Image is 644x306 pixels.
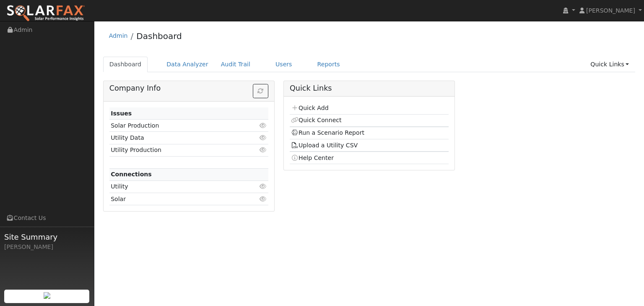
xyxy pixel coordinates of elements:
td: Solar [109,193,243,205]
a: Data Analyzer [160,57,215,72]
td: Solar Production [109,120,243,132]
a: Reports [311,57,346,72]
h5: Quick Links [290,84,449,93]
a: Run a Scenario Report [291,129,364,136]
a: Admin [109,32,128,39]
i: Click to view [260,123,267,128]
span: [PERSON_NAME] [586,7,635,14]
i: Click to view [260,196,267,202]
a: Quick Links [584,57,635,72]
strong: Issues [111,110,132,117]
a: Users [269,57,299,72]
h5: Company Info [109,84,268,93]
span: Site Summary [4,231,90,243]
div: [PERSON_NAME] [4,243,90,251]
i: Click to view [260,147,267,153]
td: Utility Data [109,132,243,144]
a: Upload a Utility CSV [291,142,358,149]
strong: Connections [111,171,152,178]
a: Quick Add [291,105,328,111]
a: Dashboard [103,57,148,72]
td: Utility Production [109,144,243,156]
img: SolarFax [6,5,85,22]
img: retrieve [44,292,50,299]
a: Audit Trail [215,57,257,72]
a: Quick Connect [291,117,341,123]
a: Help Center [291,154,334,161]
a: Dashboard [136,31,182,41]
i: Click to view [260,135,267,141]
td: Utility [109,180,243,193]
i: Click to view [260,183,267,189]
